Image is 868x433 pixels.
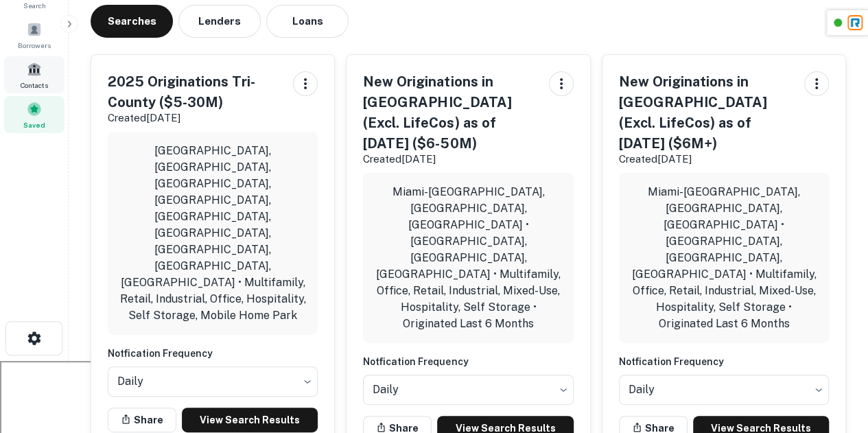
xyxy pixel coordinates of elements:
[363,71,537,154] h5: New Originations in [GEOGRAPHIC_DATA] (Excl. LifeCos) as of [DATE] ($6-50M)
[619,71,793,154] h5: New Originations in [GEOGRAPHIC_DATA] (Excl. LifeCos) as of [DATE] ($6M+)
[4,96,64,133] a: Saved
[91,5,173,38] button: Searches
[119,143,307,324] p: [GEOGRAPHIC_DATA], [GEOGRAPHIC_DATA], [GEOGRAPHIC_DATA], [GEOGRAPHIC_DATA], [GEOGRAPHIC_DATA], [G...
[108,362,318,401] div: Without label
[4,16,64,54] a: Borrowers
[23,119,45,130] span: Saved
[619,354,829,369] h6: Notfication Frequency
[266,5,349,38] button: Loans
[4,56,64,93] a: Contacts
[619,371,829,409] div: Without label
[799,323,868,389] iframe: Chat Widget
[182,408,318,432] a: View Search Results
[108,346,318,361] h6: Notfication Frequency
[108,71,282,113] h5: 2025 Originations Tri-County ($5-30M)
[374,184,562,332] p: Miami-[GEOGRAPHIC_DATA], [GEOGRAPHIC_DATA], [GEOGRAPHIC_DATA] • [GEOGRAPHIC_DATA], [GEOGRAPHIC_DA...
[21,80,48,91] span: Contacts
[363,151,537,167] p: Created [DATE]
[178,5,261,38] button: Lenders
[108,408,176,432] button: Share
[363,354,573,369] h6: Notfication Frequency
[108,110,282,126] p: Created [DATE]
[630,184,818,332] p: Miami-[GEOGRAPHIC_DATA], [GEOGRAPHIC_DATA], [GEOGRAPHIC_DATA] • [GEOGRAPHIC_DATA], [GEOGRAPHIC_DA...
[363,371,573,409] div: Without label
[619,151,793,167] p: Created [DATE]
[18,40,51,51] span: Borrowers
